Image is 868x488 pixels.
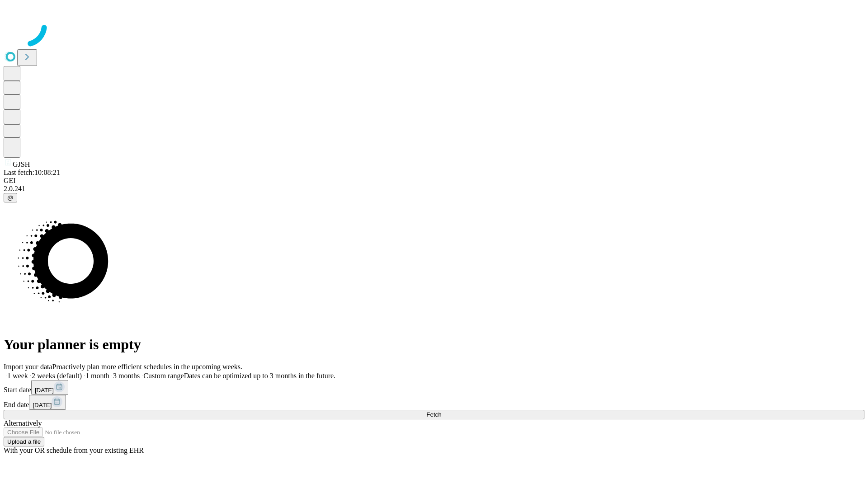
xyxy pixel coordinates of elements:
[4,177,864,185] div: GEI
[35,387,54,394] span: [DATE]
[4,410,864,419] button: Fetch
[4,169,60,176] span: Last fetch: 10:08:21
[4,363,52,371] span: Import your data
[4,380,864,395] div: Start date
[426,411,441,418] span: Fetch
[52,363,242,371] span: Proactively plan more efficient schedules in the upcoming weeks.
[33,402,52,408] span: [DATE]
[85,372,109,380] span: 1 month
[143,372,184,380] span: Custom range
[4,336,864,353] h1: Your planner is empty
[31,380,68,395] button: [DATE]
[4,185,864,193] div: 2.0.241
[4,419,42,427] span: Alternatively
[13,160,30,168] span: GJSH
[184,372,335,380] span: Dates can be optimized up to 3 months in the future.
[32,372,82,380] span: 2 weeks (default)
[7,372,28,380] span: 1 week
[4,437,44,446] button: Upload a file
[4,395,864,410] div: End date
[4,193,17,202] button: @
[7,194,14,201] span: @
[29,395,66,410] button: [DATE]
[113,372,140,380] span: 3 months
[4,446,144,454] span: With your OR schedule from your existing EHR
